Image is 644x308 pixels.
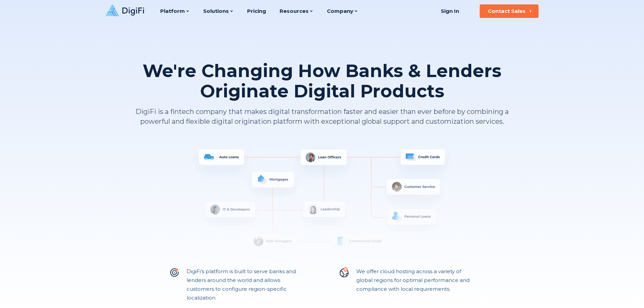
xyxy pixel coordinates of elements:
p: We offer cloud hosting across a variety of global regions for optimal performance and compliance ... [356,267,475,302]
div: Contact Sales [488,8,526,15]
button: Contact Sales [480,4,539,18]
p: DigiFi is a fintech company that makes digital transformation faster and easier than ever before ... [135,107,510,126]
img: System Overview [135,147,510,262]
p: DigiFi’s platform is built to serve banks and lenders around the world and allows customers to co... [187,267,306,302]
a: Sign In [433,4,468,18]
h1: We're Changing How Banks & Lenders Originate Digital Products [135,61,510,101]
